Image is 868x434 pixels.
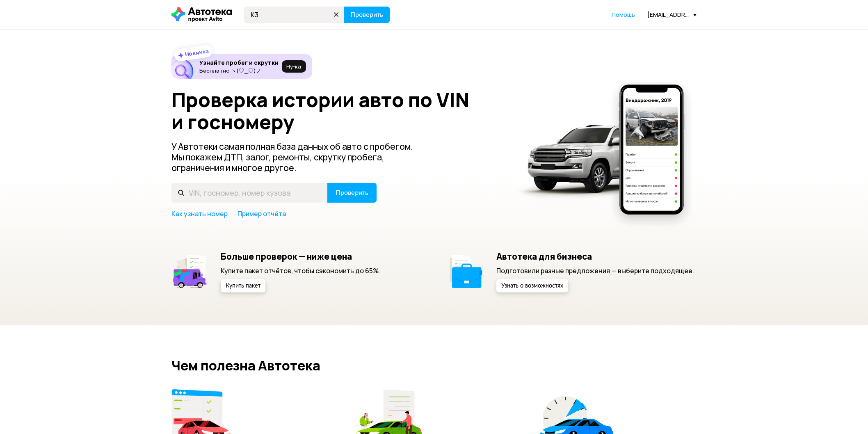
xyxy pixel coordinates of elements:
[171,89,505,133] h1: Проверка истории авто по VIN и госномеру
[496,266,694,275] p: Подготовили разные предложения — выберите подходящее.
[171,183,328,203] input: VIN, госномер, номер кузова
[199,67,279,74] p: Бесплатно ヽ(♡‿♡)ノ
[221,266,380,275] p: Купите пакет отчётов, чтобы сэкономить до 65%.
[612,11,635,19] a: Помощь
[185,47,210,58] strong: Новинка
[647,11,697,18] div: [EMAIL_ADDRESS][DOMAIN_NAME]
[501,283,563,289] span: Узнать о возможностях
[336,190,368,196] span: Проверить
[171,358,697,373] h2: Чем полезна Автотека
[496,279,568,292] button: Узнать о возможностях
[327,183,377,203] button: Проверить
[171,209,228,218] a: Как узнать номер
[286,63,301,70] span: Ну‑ка
[238,209,286,218] a: Пример отчёта
[244,7,344,23] input: VIN, госномер, номер кузова
[221,251,380,262] h5: Больше проверок — ниже цена
[344,7,390,23] button: Проверить
[496,251,694,262] h5: Автотека для бизнеса
[171,141,427,173] p: У Автотеки самая полная база данных об авто с пробегом. Мы покажем ДТП, залог, ремонты, скрутку п...
[226,283,260,289] span: Купить пакет
[221,279,265,292] button: Купить пакет
[350,11,383,18] span: Проверить
[199,59,279,66] h6: Узнайте пробег и скрутки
